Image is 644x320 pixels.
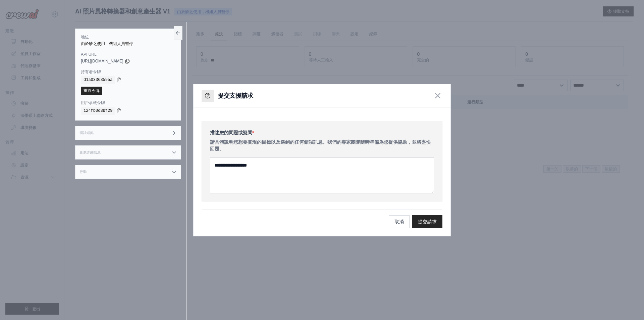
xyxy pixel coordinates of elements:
[79,170,87,174] font: 行動
[218,92,253,99] font: 提交支援請求
[84,88,100,93] font: 重置令牌
[79,131,94,135] font: 測試端點
[81,52,97,57] font: API URL
[394,219,404,224] font: 取消
[389,215,410,228] button: 取消
[412,215,442,228] button: 提交請求
[81,76,115,84] code: d1a03363595a
[210,130,252,135] font: 描述您的問題或疑問
[610,288,644,320] iframe: 聊天小工具
[81,100,105,105] font: 用戶承載令牌
[81,87,102,95] a: 重置令牌
[81,70,101,74] font: 持有者令牌
[81,35,89,39] font: 地位
[81,41,133,46] font: 由於缺乏使用，機組人員暫停
[81,59,123,63] font: [URL][DOMAIN_NAME]
[210,139,431,151] font: 請具體說明您想要實現的目標以及遇到的任何錯誤訊息。我們的專家團隊隨時準備為您提供協助，並將盡快回覆。
[81,107,115,115] code: 124fb0d3bf29
[79,150,101,154] font: 更多詳細信息
[418,219,437,224] font: 提交請求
